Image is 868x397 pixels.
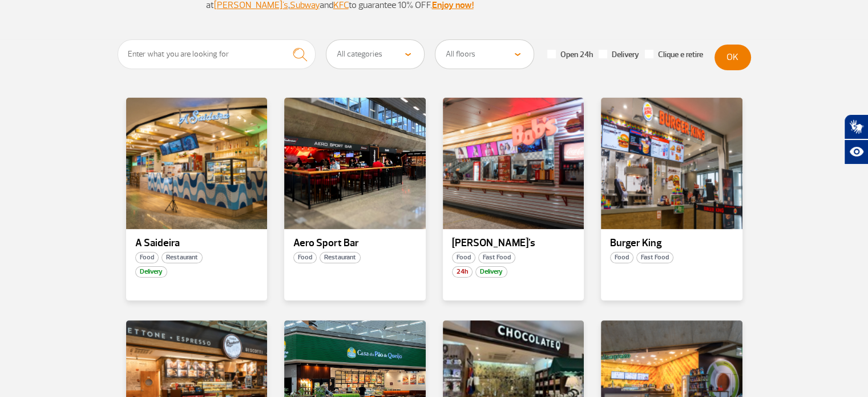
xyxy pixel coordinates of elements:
span: Food [610,252,633,263]
span: Fast Food [478,252,515,263]
input: Enter what you are looking for [118,39,316,69]
span: Fast Food [636,252,673,263]
div: Plugin de acessibilidade da Hand Talk. [844,114,868,165]
button: Abrir tradutor de língua de sinais. [844,114,868,139]
span: Food [135,252,159,263]
span: Restaurant [320,252,361,263]
p: [PERSON_NAME]'s [452,238,575,249]
span: Restaurant [162,252,203,263]
span: Delivery [135,266,167,278]
label: Delivery [599,50,639,60]
span: Food [452,252,475,263]
span: 24h [452,266,473,278]
p: A Saideira [135,238,259,249]
span: Delivery [475,266,507,278]
label: Clique e retire [645,50,703,60]
button: Abrir recursos assistivos. [844,139,868,165]
label: Open 24h [547,50,593,60]
p: Aero Sport Bar [293,238,417,249]
span: Food [293,252,317,263]
button: OK [714,45,751,70]
p: Burger King [610,238,733,249]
